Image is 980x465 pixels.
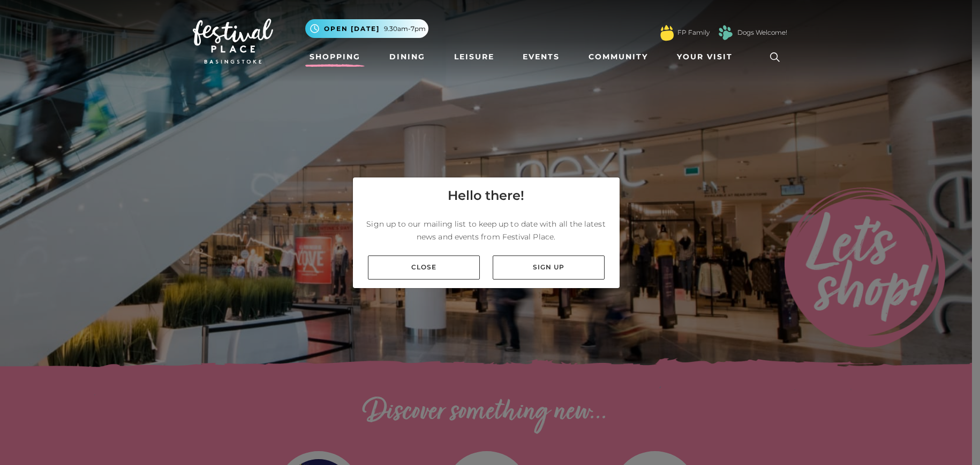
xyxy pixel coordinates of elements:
[324,24,380,34] span: Open [DATE]
[677,51,733,63] span: Your Visit
[737,28,787,37] a: Dogs Welcome!
[493,255,605,280] a: Sign up
[384,24,426,34] span: 9.30am-7pm
[677,28,710,37] a: FP Family
[518,47,564,67] a: Events
[450,47,499,67] a: Leisure
[368,255,480,280] a: Close
[361,218,611,243] p: Sign up to our mailing list to keep up to date with all the latest news and events from Festival ...
[584,47,652,67] a: Community
[385,47,429,67] a: Dining
[448,186,524,205] h4: Hello there!
[305,19,428,38] button: Open [DATE] 9.30am-7pm
[673,47,742,67] a: Your Visit
[305,47,365,67] a: Shopping
[193,19,273,64] img: Festival Place Logo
